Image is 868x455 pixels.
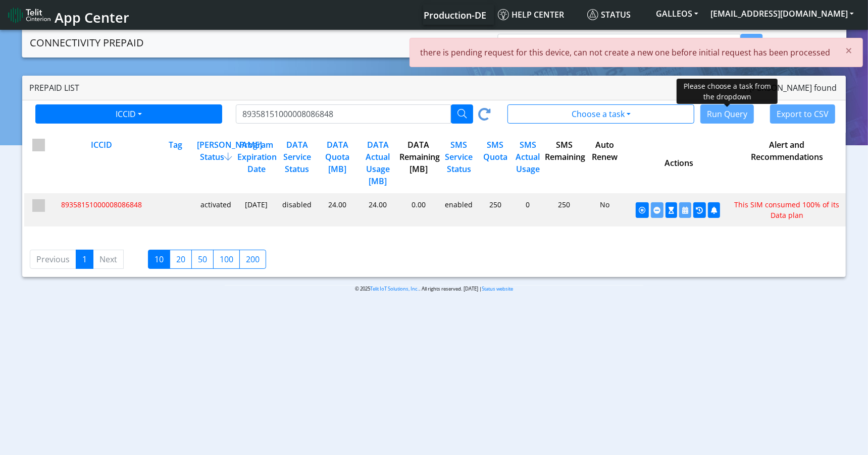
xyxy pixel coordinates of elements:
[55,8,129,27] span: App Center
[276,139,316,187] div: DATA Service Status
[213,250,240,269] label: 100
[195,139,235,187] div: [PERSON_NAME] Status
[650,5,704,23] button: GALLEOS
[799,32,838,52] a: SIM LIST
[30,33,144,53] a: CONNECTIVITY PREPAID
[507,104,694,124] button: Choose a task
[583,139,624,187] div: Auto Renew
[420,46,830,59] p: there is pending request for this device, can not create a new one before initial request has bee...
[239,250,266,269] label: 200
[732,139,840,187] div: Alert and Recommendations
[35,104,222,124] button: ICCID
[276,199,316,220] div: disabled
[624,139,732,187] div: Actions
[510,199,543,220] div: 0
[587,9,598,20] img: status.svg
[845,42,852,59] span: ×
[543,199,583,220] div: 250
[583,5,650,25] a: Status
[482,286,513,292] a: Status website
[700,104,754,124] button: Run Query
[510,139,543,187] div: SMS Actual Usage
[170,250,192,269] label: 20
[76,250,93,269] a: 1
[743,82,837,94] span: 1 [PERSON_NAME] found
[356,139,397,187] div: DATA Actual Usage [MB]
[704,5,860,23] button: [EMAIL_ADDRESS][DOMAIN_NAME]
[835,38,862,63] button: Close
[397,139,438,187] div: DATA Remaining [MB]
[155,139,195,187] div: Tag
[438,199,478,220] div: enabled
[397,199,438,220] div: 0.00
[423,5,486,25] a: Your current platform instance
[543,139,583,187] div: SMS Remaining
[148,250,170,269] label: 10
[438,139,478,187] div: SMS Service Status
[8,4,128,26] a: App Center
[29,82,79,93] span: Prepaid List
[225,285,644,293] p: © 2025 . All rights reserved. [DATE] |
[424,9,486,21] span: Production-DE
[356,199,397,220] div: 24.00
[478,199,510,220] div: 250
[677,79,778,104] div: Please choose a task from the dropdown
[235,199,276,220] div: [DATE]
[316,139,356,187] div: DATA Quota [MB]
[316,199,356,220] div: 24.00
[497,34,740,53] input: Type to Search ICCID
[191,250,214,269] label: 50
[235,139,276,187] div: Program Expiration Date
[770,104,835,124] button: Export to CSV
[61,200,142,209] span: 89358151000008086848
[732,199,840,220] div: This SIM consumed 100% of its Data plan
[498,9,509,20] img: knowledge.svg
[768,32,799,52] a: Home
[587,9,631,20] span: Status
[494,5,583,25] a: Help center
[195,199,235,220] div: activated
[370,286,419,292] a: Telit IoT Solutions, Inc.
[236,104,451,124] input: Type to Search ICCID/Tag
[498,9,564,20] span: Help center
[478,139,510,187] div: SMS Quota
[583,199,624,220] div: No
[8,7,50,23] img: logo-telit-cinterion-gw-new.png
[46,139,155,187] div: ICCID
